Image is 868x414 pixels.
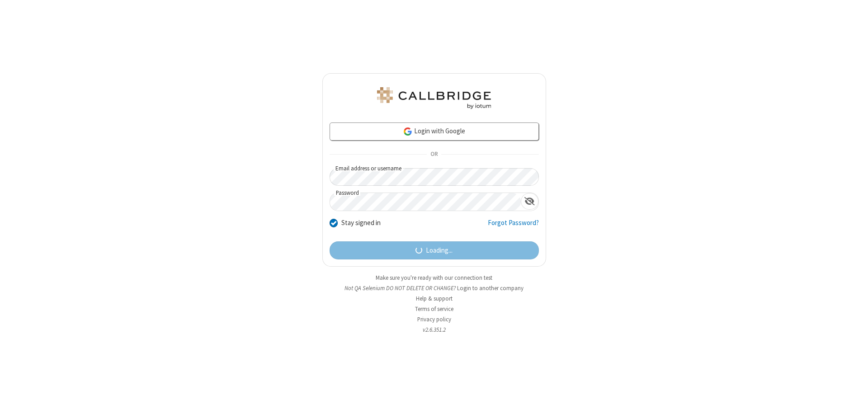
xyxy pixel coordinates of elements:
li: v2.6.351.2 [322,325,546,334]
span: OR [427,148,441,161]
button: Login to another company [457,284,524,292]
a: Forgot Password? [488,218,539,235]
a: Help & support [416,295,453,302]
button: Loading... [330,241,539,259]
a: Login with Google [330,122,539,141]
label: Stay signed in [341,218,381,228]
input: Password [330,193,521,211]
input: Email address or username [330,168,539,186]
div: Show password [521,193,538,210]
img: google-icon.png [403,127,413,136]
a: Make sure you're ready with our connection test [376,274,492,282]
a: Privacy policy [417,315,451,323]
img: QA Selenium DO NOT DELETE OR CHANGE [375,87,493,109]
a: Terms of service [415,305,453,313]
span: Loading... [426,245,453,256]
li: Not QA Selenium DO NOT DELETE OR CHANGE? [322,284,546,292]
